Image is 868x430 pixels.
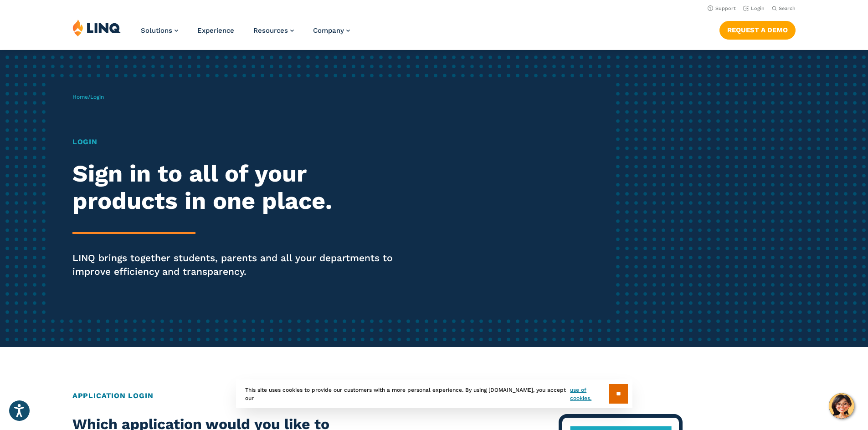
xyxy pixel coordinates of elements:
[253,26,288,35] span: Resources
[72,137,407,147] h1: Login
[779,5,796,11] span: Search
[72,390,796,401] h2: Application Login
[708,5,736,11] a: Support
[72,94,88,100] a: Home
[570,386,609,402] a: use of cookies.
[72,160,407,215] h2: Sign in to all of your products in one place.
[141,26,178,35] a: Solutions
[197,26,234,35] a: Experience
[719,21,796,39] a: Request a Demo
[141,26,172,35] span: Solutions
[72,19,121,36] img: LINQ | K‑12 Software
[72,251,407,278] p: LINQ brings together students, parents and all your departments to improve efficiency and transpa...
[141,19,350,49] nav: Primary Navigation
[772,5,796,12] button: Open Search Bar
[719,19,796,39] nav: Button Navigation
[236,379,632,408] div: This site uses cookies to provide our customers with a more personal experience. By using [DOMAIN...
[313,26,344,35] span: Company
[90,94,104,100] span: Login
[743,5,765,11] a: Login
[72,94,104,100] span: /
[829,393,854,419] button: Hello, have a question? Let’s chat.
[313,26,350,35] a: Company
[253,26,294,35] a: Resources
